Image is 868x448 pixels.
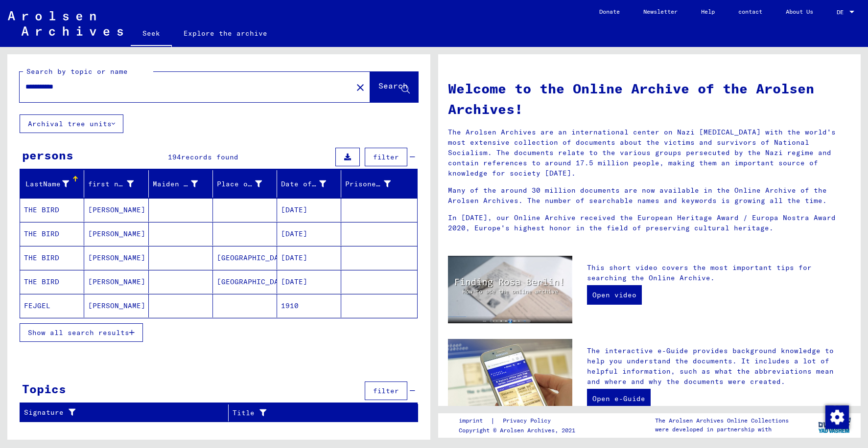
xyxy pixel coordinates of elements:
[26,67,128,76] font: Search by topic or name
[701,8,715,15] font: Help
[168,153,181,161] font: 194
[28,119,112,128] font: Archival tree units
[88,229,145,238] font: [PERSON_NAME]
[233,408,255,417] font: Title
[655,417,789,424] font: The Arolsen Archives Online Collections
[378,81,408,90] font: Search
[24,205,59,214] font: THE BIRD
[816,413,853,437] img: yv_logo.png
[277,170,341,198] mat-header-cell: Date of Birth
[217,176,277,192] div: Place of Birth
[351,77,370,97] button: Clear
[88,179,132,188] font: first name
[88,301,145,310] font: [PERSON_NAME]
[88,253,145,262] font: [PERSON_NAME]
[281,253,307,262] font: [DATE]
[24,176,84,192] div: LastName
[24,253,59,262] font: THE BIRD
[217,253,292,262] font: [GEOGRAPHIC_DATA]
[738,8,762,15] font: contact
[25,179,61,188] font: LastName
[495,416,563,426] a: Privacy Policy
[459,426,575,434] font: Copyright © Arolsen Archives, 2021
[84,170,148,198] mat-header-cell: first name
[837,8,844,16] font: DE
[22,148,73,162] font: persons
[503,417,551,424] font: Privacy Policy
[20,170,84,198] mat-header-cell: LastName
[592,394,645,403] font: Open e-Guide
[172,22,279,45] a: Explore the archive
[448,256,572,323] img: video.jpg
[24,408,64,417] font: Signature
[153,179,201,188] font: Maiden Name
[281,179,338,188] font: Date of Birth
[345,179,389,188] font: Prisoner #
[281,301,299,310] font: 1910
[587,285,642,305] a: Open video
[599,8,620,15] font: Donate
[20,323,143,342] button: Show all search results
[459,417,483,424] font: imprint
[281,176,341,192] div: Date of Birth
[448,80,814,117] font: Welcome to the Online Archive of the Arolsen Archives!
[786,8,813,15] font: About Us
[131,22,172,47] a: Seek
[459,416,491,426] a: imprint
[587,263,812,282] font: This short video covers the most important tips for searching the Online Archive.
[354,82,366,93] mat-icon: close
[587,346,834,386] font: The interactive e-Guide provides background knowledge to help you understand the documents. It in...
[491,416,495,425] font: |
[281,205,307,214] font: [DATE]
[370,72,418,102] button: Search
[24,301,50,310] font: FEJGEL
[142,29,160,38] font: Seek
[213,170,277,198] mat-header-cell: Place of Birth
[28,328,129,337] font: Show all search results
[345,176,405,192] div: Prisoner #
[448,213,836,232] font: In [DATE], our Online Archive received the European Heritage Award / Europa Nostra Award 2020, Eu...
[592,291,636,299] font: Open video
[153,176,212,192] div: Maiden Name
[448,186,827,205] font: Many of the around 30 million documents are now available in the Online Archive of the Arolsen Ar...
[217,179,279,188] font: Place of Birth
[365,148,407,166] button: filter
[825,405,849,429] img: Change consent
[587,389,651,408] a: Open e-Guide
[88,277,145,286] font: [PERSON_NAME]
[22,381,66,396] font: Topics
[181,153,238,161] font: records found
[20,114,123,133] button: Archival tree units
[373,386,399,395] font: filter
[448,128,836,178] font: The Arolsen Archives are an international center on Nazi [MEDICAL_DATA] with the world's most ext...
[365,381,407,400] button: filter
[643,8,678,15] font: Newsletter
[24,229,59,238] font: THE BIRD
[373,153,399,161] font: filter
[341,170,417,198] mat-header-cell: Prisoner #
[88,205,145,214] font: [PERSON_NAME]
[24,405,228,421] div: Signature
[88,176,148,192] div: first name
[655,426,772,433] font: were developed in partnership with
[8,11,123,36] img: Arolsen_neg.svg
[24,277,59,286] font: THE BIRD
[281,277,307,286] font: [DATE]
[184,29,267,38] font: Explore the archive
[281,229,307,238] font: [DATE]
[233,405,406,421] div: Title
[448,339,572,422] img: eguide.jpg
[149,170,213,198] mat-header-cell: Maiden Name
[217,277,292,286] font: [GEOGRAPHIC_DATA]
